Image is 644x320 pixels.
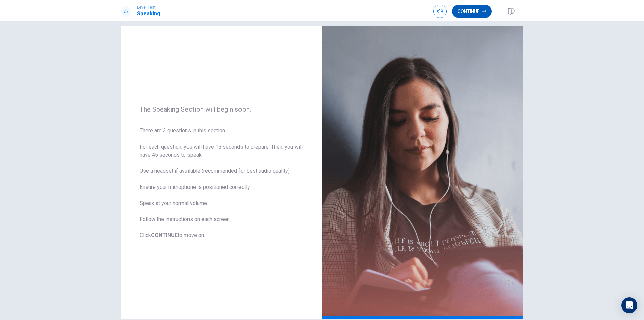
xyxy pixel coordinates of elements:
[452,5,492,18] button: Continue
[137,5,160,10] span: Level Test
[621,297,637,313] div: Open Intercom Messenger
[151,232,178,238] b: CONTINUE
[140,105,303,113] span: The Speaking Section will begin soon.
[140,127,303,239] span: There are 3 questions in this section. For each question, you will have 15 seconds to prepare. Th...
[322,26,523,319] img: speaking intro
[137,10,160,18] h1: Speaking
